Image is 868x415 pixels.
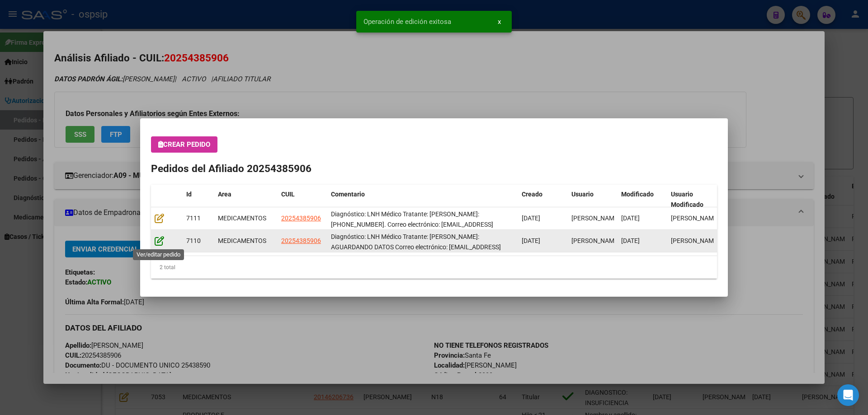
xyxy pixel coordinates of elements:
span: [DATE] [621,237,640,244]
datatable-header-cell: CUIL [278,185,327,214]
span: [PERSON_NAME] [571,237,620,244]
span: Id [186,191,192,198]
span: [PERSON_NAME] [571,214,620,222]
span: Diagnóstico: LNH Médico Tratante: ABRAMOVICH Teléfono: AGUARDANDO DATOS Correo electrónico: gusta... [331,233,501,261]
datatable-header-cell: Comentario [327,185,518,214]
datatable-header-cell: Area [214,185,278,214]
span: 20254385906 [281,214,321,222]
span: MEDICAMENTOS [218,214,266,222]
span: Operación de edición exitosa [363,17,451,26]
h2: Pedidos del Afiliado 20254385906 [151,161,717,177]
span: 7110 [186,237,201,244]
span: 7111 [186,214,201,222]
span: Usuario [571,191,594,198]
span: Area [218,191,231,198]
span: Usuario Modificado [671,191,703,208]
datatable-header-cell: Modificado [618,185,667,214]
button: Crear Pedido [151,136,217,153]
span: Creado [522,191,542,198]
span: Diagnóstico: LNH Médico Tratante: ABRAMOVICH Teléfono: 03417772870. Correo electrónico: gusta2877... [331,210,493,238]
span: Modificado [621,191,654,198]
datatable-header-cell: Creado [518,185,568,214]
span: [DATE] [522,237,540,244]
span: [DATE] [522,214,540,222]
span: CUIL [281,191,295,198]
span: 20254385906 [281,237,321,244]
span: [DATE] [621,214,640,222]
datatable-header-cell: Usuario Modificado [667,185,717,214]
span: Comentario [331,191,365,198]
div: 2 total [151,256,717,279]
button: x [491,14,508,30]
span: MEDICAMENTOS [218,237,266,244]
datatable-header-cell: Id [183,185,214,214]
div: Open Intercom Messenger [837,384,859,406]
span: x [498,18,501,26]
datatable-header-cell: Usuario [568,185,618,214]
span: Crear Pedido [158,140,210,149]
span: [PERSON_NAME] [671,237,719,244]
span: [PERSON_NAME] [671,214,719,222]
